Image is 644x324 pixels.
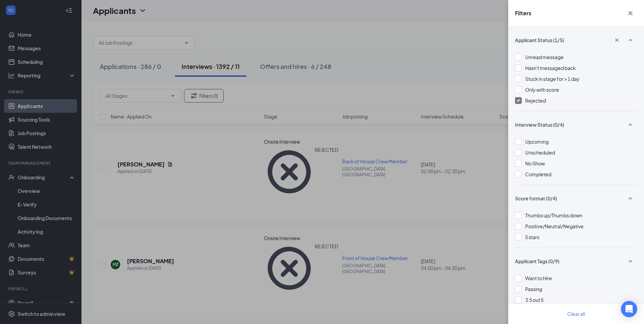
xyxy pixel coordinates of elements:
[525,76,579,82] span: Stuck in stage for > 1 day
[626,194,634,202] svg: SmallChevronUp
[525,87,559,93] span: Only with score
[515,195,557,202] span: Score format (0/4)
[626,121,634,129] svg: SmallChevronUp
[515,121,564,128] span: Interview Status (0/4)
[626,36,634,44] svg: SmallChevronUp
[624,34,637,47] button: SmallChevronUp
[515,10,531,17] h5: Filters
[610,34,624,46] button: Cross
[621,301,637,317] div: Open Intercom Messenger
[517,99,520,102] img: checkbox
[525,297,544,303] span: 3.5 out 5
[624,192,637,205] button: SmallChevronUp
[626,9,634,17] svg: Cross
[525,223,584,229] span: Positive/Neutral/Negative
[525,234,539,240] span: 5 stars
[613,37,620,43] svg: Cross
[525,212,582,218] span: Thumbs up/Thumbs down
[624,255,637,268] button: SmallChevronUp
[626,257,634,265] svg: SmallChevronUp
[525,286,542,292] span: Passing
[525,160,545,166] span: No Show
[525,149,555,156] span: Unscheduled
[525,275,552,281] span: Want to Hire
[525,97,546,104] span: Rejected
[525,65,576,71] span: Hasn't messaged back
[525,54,564,60] span: Unread message
[624,7,637,20] button: Cross
[525,139,549,145] span: Upcoming
[525,171,551,177] span: Completed
[515,37,564,43] span: Applicant Status (1/5)
[559,307,593,321] button: Clear all
[624,118,637,131] button: SmallChevronUp
[515,258,559,265] span: Applicant Tags (0/9)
